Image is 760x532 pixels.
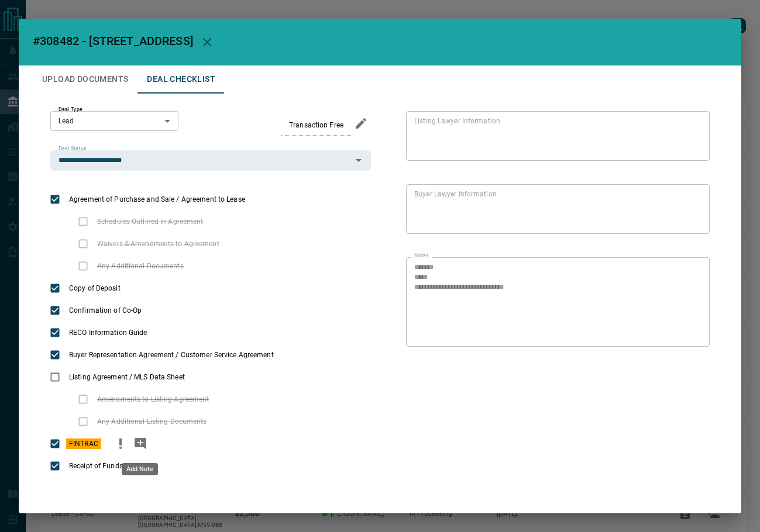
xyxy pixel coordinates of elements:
[111,433,130,455] button: priority
[137,65,225,94] button: Deal Checklist
[66,327,150,338] span: RECO Information Guide
[59,145,86,153] label: Deal Status
[33,65,137,94] button: Upload Documents
[414,262,692,342] textarea: text field
[66,350,277,360] span: Buyer Representation Agreement / Customer Service Agreement
[414,252,428,260] label: Notes
[122,463,158,475] div: Add Note
[350,152,367,168] button: Open
[130,433,150,455] button: add note
[94,261,187,271] span: Any Additional Documents
[33,34,193,48] span: #308482 - [STREET_ADDRESS]
[66,372,188,382] span: Listing Agreement / MLS Data Sheet
[94,239,222,249] span: Waivers & Amendments to Agreement
[94,394,212,405] span: Amendments to Listing Agreement
[66,194,248,205] span: Agreement of Purchase and Sale / Agreement to Lease
[66,283,123,293] span: Copy of Deposit
[50,111,178,131] div: Lead
[94,216,207,227] span: Schedules Outlined in Agreement
[66,305,145,316] span: Confirmation of Co-Op
[414,116,697,156] textarea: text field
[59,106,82,113] label: Deal Type
[66,438,101,449] span: FINTRAC
[94,416,210,427] span: Any Additional Listing Documents
[351,113,371,133] button: edit
[414,189,697,229] textarea: text field
[66,461,126,471] span: Receipt of Funds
